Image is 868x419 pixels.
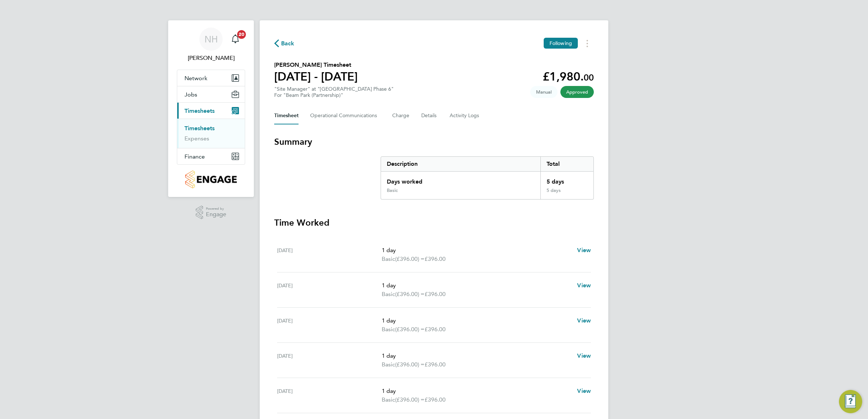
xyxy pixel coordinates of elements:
[382,395,395,404] span: Basic
[381,156,594,200] div: Summary
[577,247,591,254] span: View
[450,107,480,124] button: Activity Logs
[274,107,299,124] button: Timesheet
[577,352,591,359] span: View
[274,92,394,98] div: For "Beam Park (Partnership)"
[395,255,425,262] span: (£396.00) =
[421,107,438,124] button: Details
[577,317,591,324] span: View
[206,211,226,218] span: Engage
[544,38,578,49] button: Following
[277,352,382,369] div: [DATE]
[382,325,395,334] span: Basic
[184,135,209,142] a: Expenses
[184,91,197,98] span: Jobs
[577,316,591,325] a: View
[177,70,245,86] button: Network
[184,107,215,114] span: Timesheets
[540,157,593,171] div: Total
[577,282,591,289] span: View
[382,246,571,255] p: 1 day
[540,172,593,188] div: 5 days
[577,387,591,395] a: View
[381,157,540,171] div: Description
[177,119,245,148] div: Timesheets
[274,217,594,229] h3: Time Worked
[387,188,398,193] div: Basic
[177,148,245,164] button: Finance
[177,86,245,102] button: Jobs
[381,172,540,188] div: Days worked
[392,107,410,124] button: Charge
[839,390,862,413] button: Engage Resource Center
[577,352,591,360] a: View
[382,387,571,395] p: 1 day
[274,136,594,148] h3: Summary
[281,39,295,48] span: Back
[274,69,358,84] h1: [DATE] - [DATE]
[177,103,245,119] button: Timesheets
[168,20,254,197] nav: Main navigation
[184,153,205,160] span: Finance
[577,281,591,290] a: View
[425,326,446,333] span: £396.00
[185,171,236,188] img: countryside-properties-logo-retina.png
[549,40,572,46] span: Following
[277,387,382,404] div: [DATE]
[530,86,557,98] span: This timesheet was manually created.
[277,281,382,299] div: [DATE]
[577,246,591,255] a: View
[177,28,245,62] a: NH[PERSON_NAME]
[560,86,594,98] span: This timesheet has been approved.
[425,361,446,368] span: £396.00
[395,396,425,403] span: (£396.00) =
[184,75,207,82] span: Network
[543,70,594,83] app-decimal: £1,980.
[274,86,394,98] div: "Site Manager" at "[GEOGRAPHIC_DATA] Phase 6"
[204,34,218,44] span: NH
[310,107,381,124] button: Operational Communications
[184,125,215,132] a: Timesheets
[395,326,425,333] span: (£396.00) =
[382,352,571,360] p: 1 day
[177,54,245,62] span: Nikki Hobden
[540,188,593,199] div: 5 days
[382,316,571,325] p: 1 day
[196,206,227,219] a: Powered byEngage
[395,291,425,297] span: (£396.00) =
[425,396,446,403] span: £396.00
[382,290,395,299] span: Basic
[584,72,594,83] span: 00
[228,28,243,51] a: 20
[237,30,246,39] span: 20
[395,361,425,368] span: (£396.00) =
[177,171,245,188] a: Go to home page
[425,291,446,297] span: £396.00
[425,255,446,262] span: £396.00
[581,38,594,49] button: Timesheets Menu
[274,61,358,69] h2: [PERSON_NAME] Timesheet
[274,39,295,48] button: Back
[206,206,226,212] span: Powered by
[277,246,382,263] div: [DATE]
[382,360,395,369] span: Basic
[277,316,382,334] div: [DATE]
[382,255,395,263] span: Basic
[382,281,571,290] p: 1 day
[577,387,591,394] span: View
